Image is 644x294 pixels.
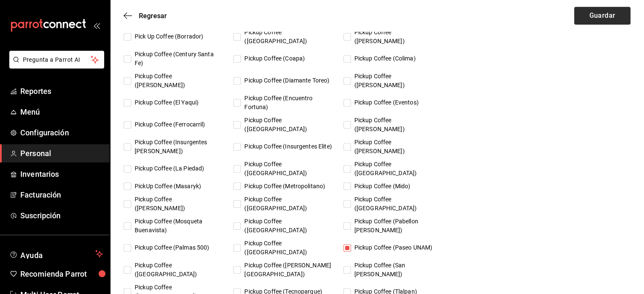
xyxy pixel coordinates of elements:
[241,217,332,235] span: Pickup Coffee ([GEOGRAPHIC_DATA])
[20,189,103,201] span: Facturación
[131,138,222,156] span: Pickup Coffee (Insurgentes [PERSON_NAME])
[131,217,222,235] span: Pickup Coffee (Mosqueta Buenavista)
[20,268,103,280] span: Recomienda Parrot
[351,195,442,213] span: Pickup Coffee ([GEOGRAPHIC_DATA])
[139,12,167,20] span: Regresar
[241,239,332,257] span: Pickup Coffee ([GEOGRAPHIC_DATA])
[241,142,332,151] span: Pickup Coffee (Insurgentes Elite)
[20,85,103,97] span: Reportes
[20,127,103,138] span: Configuración
[124,12,167,20] button: Regresar
[351,138,442,156] span: Pickup Coffee ([PERSON_NAME])
[241,195,332,213] span: Pickup Coffee ([GEOGRAPHIC_DATA])
[20,106,103,118] span: Menú
[241,182,325,191] span: Pickup Coffee (Metropolitano)
[131,50,222,68] span: Pickup Coffee (Century Santa Fe)
[23,55,91,64] span: Pregunta a Parrot AI
[131,243,209,252] span: Pickup Coffee (Palmas 500)
[20,249,92,259] span: Ayuda
[9,51,104,69] button: Pregunta a Parrot AI
[93,22,100,29] button: open_drawer_menu
[131,182,201,191] span: PickUp Coffee (Masaryk)
[351,28,442,46] span: Pickup Coffee ([PERSON_NAME])
[241,28,332,46] span: Pickup Coffee ([GEOGRAPHIC_DATA])
[241,261,332,279] span: Pickup Coffee ([PERSON_NAME][GEOGRAPHIC_DATA])
[131,261,222,279] span: Pickup Coffee ([GEOGRAPHIC_DATA])
[351,72,442,90] span: Pickup Coffee ([PERSON_NAME])
[241,94,332,112] span: Pickup Coffee (Encuentro Fortuna)
[6,61,104,70] a: Pregunta a Parrot AI
[131,72,222,90] span: Pickup Coffee ([PERSON_NAME])
[351,261,442,279] span: Pickup Coffee (San [PERSON_NAME])
[241,160,332,178] span: Pickup Coffee ([GEOGRAPHIC_DATA])
[351,243,432,252] span: Pickup Coffee (Paseo UNAM)
[574,7,630,25] button: Guardar
[131,120,205,129] span: Pickup Coffee (Ferrocarril)
[20,210,103,221] span: Suscripción
[131,195,222,213] span: Pickup Coffee ([PERSON_NAME])
[351,54,416,63] span: Pickup Coffee (Colima)
[241,76,329,85] span: Pickup Coffee (Diamante Toreo)
[351,160,442,178] span: Pickup Coffee ([GEOGRAPHIC_DATA])
[241,116,332,134] span: Pickup Coffee ([GEOGRAPHIC_DATA])
[131,32,203,41] span: Pick Up Coffee (Borrador)
[20,148,103,159] span: Personal
[241,54,305,63] span: Pickup Coffee (Coapa)
[351,116,442,134] span: Pickup Coffee ([PERSON_NAME])
[351,98,419,107] span: Pickup Coffee (Eventos)
[131,98,199,107] span: Pickup Coffee (El Yaqui)
[351,217,442,235] span: Pickup Coffee (Pabellon [PERSON_NAME])
[131,164,204,173] span: Pickup Coffee (La Piedad)
[351,182,411,191] span: Pickup Coffee (Mido)
[20,168,103,180] span: Inventarios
